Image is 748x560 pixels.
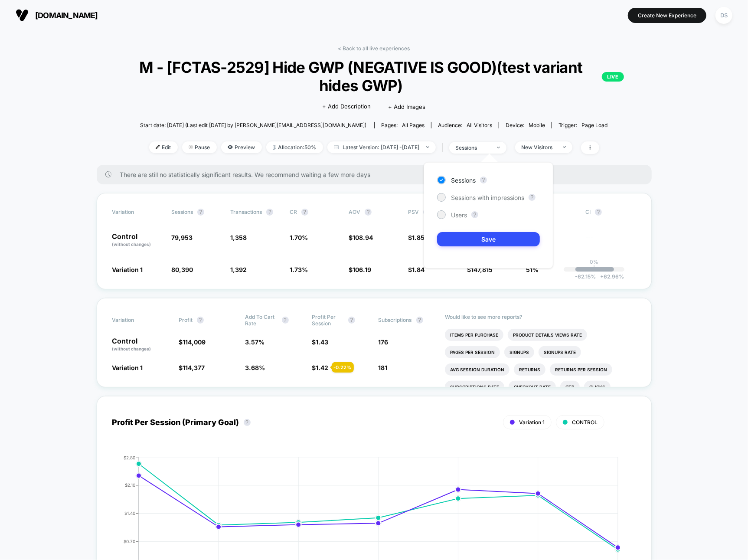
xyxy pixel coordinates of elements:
[230,234,247,241] span: 1,358
[183,338,206,346] span: 114,009
[301,209,308,216] button: ?
[349,209,360,215] span: AOV
[560,381,580,393] li: Ctr
[197,209,204,216] button: ?
[412,234,425,241] span: 1.85
[316,338,328,346] span: 1.43
[338,45,410,52] a: < Back to all live experiences
[601,273,604,280] span: +
[379,317,412,323] span: Subscriptions
[179,364,205,371] span: $
[440,141,449,154] span: |
[112,233,163,248] p: Control
[244,419,251,426] button: ?
[245,338,265,346] span: 3.57 %
[585,235,636,248] span: ---
[445,381,504,393] li: Subscriptions Rate
[171,266,193,273] span: 80,390
[266,209,273,216] button: ?
[438,122,492,128] div: Audience:
[182,141,217,153] span: Pause
[508,329,587,341] li: Product Details Views Rate
[327,141,436,153] span: Latest Version: [DATE] - [DATE]
[402,122,425,128] span: all pages
[593,265,595,272] p: |
[266,141,323,153] span: Allocation: 50%
[713,7,735,24] button: DS
[290,209,297,215] span: CR
[282,317,289,324] button: ?
[437,232,540,246] button: Save
[499,122,552,128] span: Device:
[572,419,598,426] span: CONTROL
[451,211,467,219] span: Users
[585,209,633,216] span: CI
[602,72,624,82] p: LIVE
[522,144,556,151] div: New Visitors
[112,314,160,327] span: Variation
[563,146,566,148] img: end
[539,346,581,358] li: Signups Rate
[171,234,193,241] span: 79,953
[112,337,170,352] p: Control
[550,364,612,376] li: Returns Per Session
[112,266,143,273] span: Variation 1
[559,122,608,128] div: Trigger:
[445,314,636,320] p: Would like to see more reports?
[348,317,355,324] button: ?
[509,381,556,393] li: Checkout Rate
[715,7,732,24] div: DS
[197,317,204,324] button: ?
[471,211,478,218] button: ?
[349,266,371,273] span: $
[171,209,193,215] span: Sessions
[245,364,265,371] span: 3.68 %
[529,194,536,201] button: ?
[230,209,262,215] span: Transactions
[497,147,500,148] img: end
[156,145,160,149] img: edit
[179,338,206,346] span: $
[408,209,419,215] span: PSV
[519,419,545,426] span: Variation 1
[273,145,276,150] img: rebalance
[412,266,425,273] span: 1.84
[596,273,624,280] span: 62.96 %
[353,234,373,241] span: 108.94
[467,122,492,128] span: All Visitors
[189,145,193,149] img: end
[379,364,388,371] span: 181
[120,171,634,178] span: There are still no statistically significant results. We recommend waiting a few more days
[575,273,596,280] span: -62.15 %
[16,9,29,22] img: Visually logo
[112,209,160,216] span: Variation
[149,141,178,153] span: Edit
[334,145,339,149] img: calendar
[445,346,500,358] li: Pages Per Session
[124,539,135,544] tspan: $0.70
[245,314,278,327] span: Add To Cart Rate
[125,482,135,488] tspan: $2.10
[529,122,545,128] span: mobile
[381,122,425,128] div: Pages:
[584,381,611,393] li: Clicks
[312,314,344,327] span: Profit Per Session
[365,209,372,216] button: ?
[451,177,476,184] span: Sessions
[480,177,487,183] button: ?
[426,146,429,148] img: end
[349,234,373,241] span: $
[408,234,425,241] span: $
[445,364,510,376] li: Avg Session Duration
[35,11,98,20] span: [DOMAIN_NAME]
[353,266,371,273] span: 106.19
[124,455,135,460] tspan: $2.80
[290,234,308,241] span: 1.70 %
[456,144,490,151] div: sessions
[590,259,598,265] p: 0%
[582,122,608,128] span: Page Load
[323,102,371,111] span: + Add Description
[416,317,423,324] button: ?
[595,209,602,216] button: ?
[230,266,247,273] span: 1,392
